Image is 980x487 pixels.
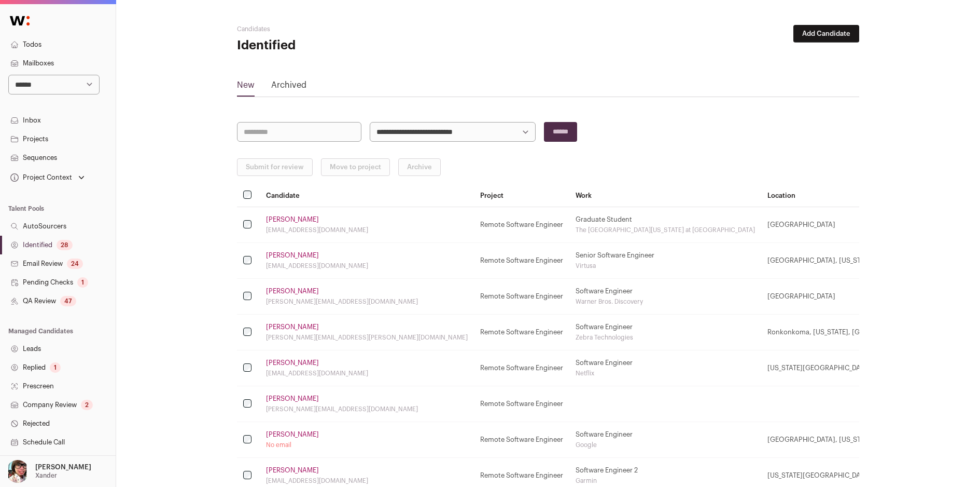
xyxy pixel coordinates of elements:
a: [PERSON_NAME] [266,395,319,403]
th: Work [569,184,761,207]
div: [EMAIL_ADDRESS][DOMAIN_NAME] [266,262,468,270]
a: [PERSON_NAME] [266,359,319,367]
td: Graduate Student [569,207,761,243]
td: Remote Software Engineer [474,422,569,458]
div: [EMAIL_ADDRESS][DOMAIN_NAME] [266,477,468,485]
th: Project [474,184,569,207]
div: Zebra Technologies [576,333,755,342]
div: Project Context [8,173,72,182]
div: [PERSON_NAME][EMAIL_ADDRESS][DOMAIN_NAME] [266,405,468,413]
th: Candidate [260,184,474,207]
p: [PERSON_NAME] [35,463,91,471]
div: No email [266,441,468,449]
div: [EMAIL_ADDRESS][DOMAIN_NAME] [266,226,468,234]
a: [PERSON_NAME] [266,215,319,224]
a: [PERSON_NAME] [266,466,319,475]
a: Archived [271,79,306,96]
button: Add Candidate [793,25,859,43]
h2: Candidates [237,25,444,33]
div: 1 [77,277,88,288]
a: [PERSON_NAME] [266,430,319,439]
td: Remote Software Engineer [474,386,569,422]
div: Warner Bros. Discovery [576,297,755,306]
div: Virtusa [576,262,755,270]
h1: Identified [237,37,444,54]
img: Wellfound [4,10,35,31]
td: Remote Software Engineer [474,279,569,315]
div: [EMAIL_ADDRESS][DOMAIN_NAME] [266,369,468,377]
a: [PERSON_NAME] [266,251,319,260]
div: 47 [60,296,76,306]
div: Netflix [576,369,755,377]
a: New [237,79,255,96]
img: 14759586-medium_jpg [6,460,29,483]
div: 24 [67,259,83,269]
a: [PERSON_NAME] [266,323,319,331]
button: Open dropdown [4,460,93,483]
td: Software Engineer [569,350,761,386]
td: Senior Software Engineer [569,243,761,279]
a: [PERSON_NAME] [266,287,319,295]
td: Software Engineer [569,279,761,315]
td: Remote Software Engineer [474,207,569,243]
div: Garmin [576,477,755,485]
p: Xander [35,471,57,480]
div: [PERSON_NAME][EMAIL_ADDRESS][DOMAIN_NAME] [266,297,468,306]
div: Google [576,441,755,449]
div: 28 [57,240,73,250]
div: 1 [50,362,61,373]
td: Remote Software Engineer [474,315,569,350]
div: [PERSON_NAME][EMAIL_ADDRESS][PERSON_NAME][DOMAIN_NAME] [266,333,468,342]
td: Remote Software Engineer [474,243,569,279]
td: Software Engineer [569,422,761,458]
div: 2 [81,400,93,410]
button: Open dropdown [8,170,87,185]
div: The [GEOGRAPHIC_DATA][US_STATE] at [GEOGRAPHIC_DATA] [576,226,755,234]
td: Remote Software Engineer [474,350,569,386]
td: Software Engineer [569,315,761,350]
